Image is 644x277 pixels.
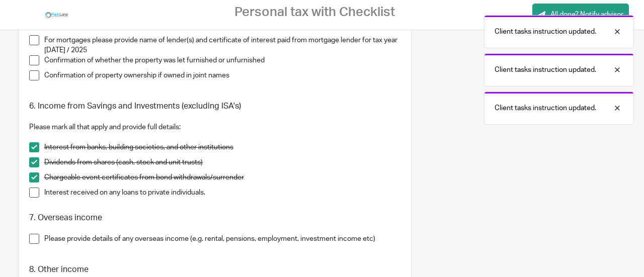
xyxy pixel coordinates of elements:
p: Client tasks instruction updated. [495,27,596,37]
h3: 7. Overseas income [29,213,400,223]
img: Park-Lane_9(72).jpg [44,8,69,23]
p: Dividends from shares (cash, stock and unit trusts) [44,157,400,167]
p: Please mark all that apply and provide full details: [29,122,400,132]
h3: 8. Other income [29,264,400,275]
p: Client tasks instruction updated. [495,103,596,113]
a: All done? Notify advisor [532,4,629,26]
p: Please provide details of any overseas income (e.g. rental, pensions, employment, investment inco... [44,234,400,244]
p: For mortgages please provide name of lender(s) and certificate of interest paid from mortgage len... [44,35,400,56]
p: Confirmation of property ownership if owned in joint names [44,70,400,80]
p: Interest received on any loans to private individuals. [44,188,400,198]
h2: Personal tax with Checklist [234,5,395,20]
p: Client tasks instruction updated. [495,65,596,75]
p: Chargeable event certificates from bond withdrawals/surrender [44,172,400,182]
p: Interest from banks, building societies, and other institutions [44,142,400,152]
h3: 6. Income from Savings and Investments (excluding ISA's) [29,101,400,112]
p: Confirmation of whether the property was let furnished or unfurnished [44,55,400,65]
